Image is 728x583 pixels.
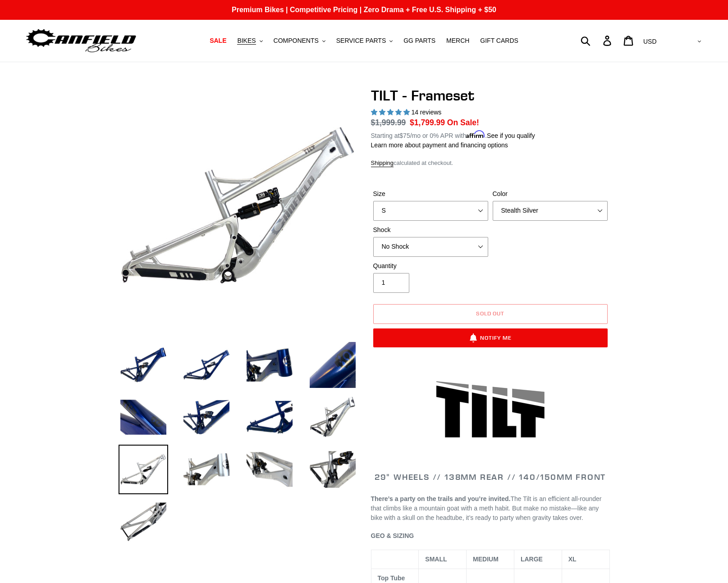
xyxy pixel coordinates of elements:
a: MERCH [442,35,474,47]
span: GIFT CARDS [480,37,518,45]
label: Color [493,189,608,199]
input: Search [586,31,609,50]
span: On Sale! [447,117,479,128]
span: BIKES [237,37,256,45]
label: Size [373,189,488,199]
span: LARGE [521,556,543,563]
label: Shock [373,225,488,235]
img: Load image into Gallery viewer, TILT - Frameset [308,340,357,390]
img: Load image into Gallery viewer, TILT - Frameset [245,340,294,390]
img: Load image into Gallery viewer, TILT - Frameset [308,392,357,442]
a: GIFT CARDS [476,35,523,47]
span: 5.00 stars [371,109,412,116]
a: GG PARTS [399,35,440,47]
span: SMALL [425,556,447,563]
h1: TILT - Frameset [371,87,610,104]
span: $1,799.99 [410,118,445,127]
span: The Tilt is an efficient all-rounder that climbs like a mountain goat with a meth habit. But make... [371,495,602,521]
img: Load image into Gallery viewer, TILT - Frameset [182,340,231,390]
div: calculated at checkout. [371,159,610,168]
span: Sold out [476,310,505,317]
span: MERCH [446,37,469,45]
s: $1,999.99 [371,118,406,127]
span: 14 reviews [411,109,441,116]
img: Load image into Gallery viewer, TILT - Frameset [245,445,294,494]
a: Learn more about payment and financing options [371,141,508,149]
button: SERVICE PARTS [332,35,397,47]
a: SALE [205,35,231,47]
span: MEDIUM [473,556,499,563]
img: Load image into Gallery viewer, TILT - Frameset [119,497,168,547]
p: Starting at /mo or 0% APR with . [371,129,535,141]
span: GG PARTS [403,37,435,45]
img: Load image into Gallery viewer, TILT - Frameset [119,392,168,442]
span: XL [568,556,577,563]
span: COMPONENTS [274,37,319,45]
a: Shipping [371,159,394,167]
span: 29" WHEELS // 138mm REAR // 140/150mm FRONT [375,472,606,482]
button: Sold out [373,304,608,324]
button: COMPONENTS [269,35,330,47]
span: $75 [399,132,410,139]
button: BIKES [233,35,267,47]
a: See if you qualify - Learn more about Affirm Financing (opens in modal) [487,132,535,139]
img: Load image into Gallery viewer, TILT - Frameset [245,392,294,442]
img: Load image into Gallery viewer, TILT - Frameset [119,340,168,390]
img: Load image into Gallery viewer, TILT - Frameset [308,445,357,494]
span: Affirm [466,131,485,138]
span: SALE [210,37,226,45]
img: Canfield Bikes [25,27,137,55]
label: Quantity [373,261,488,271]
img: Load image into Gallery viewer, TILT - Frameset [119,445,168,494]
span: GEO & SIZING [371,532,414,539]
button: Notify Me [373,328,608,347]
img: Load image into Gallery viewer, TILT - Frameset [182,392,231,442]
b: There’s a party on the trails and you’re invited. [371,495,511,502]
img: Load image into Gallery viewer, TILT - Frameset [182,445,231,494]
span: SERVICE PARTS [336,37,386,45]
